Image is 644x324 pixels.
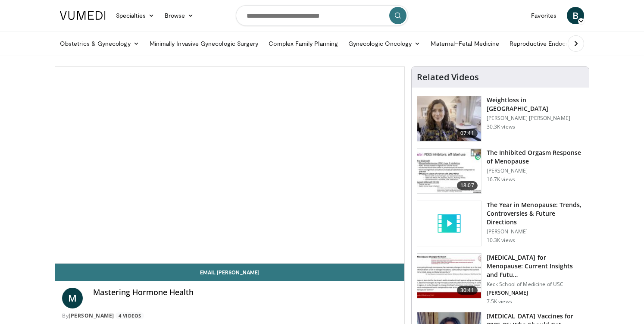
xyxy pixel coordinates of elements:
[487,289,584,296] p: [PERSON_NAME]
[457,286,478,295] span: 30:41
[457,181,478,190] span: 18:07
[457,129,478,138] span: 07:41
[487,201,584,226] h3: The Year in Menopause: Trends, Controversies & Future Directions
[487,237,515,244] p: 10.3K views
[116,312,144,320] a: 4 Videos
[487,123,515,130] p: 30.3K views
[417,201,584,246] a: The Year in Menopause: Trends, Controversies & Future Directions [PERSON_NAME] 10.3K views
[487,176,515,183] p: 16.7K views
[144,35,264,52] a: Minimally Invasive Gynecologic Surgery
[417,148,584,194] a: 18:07 The Inhibited Orgasm Response of Menopause [PERSON_NAME] 16.7K views
[55,67,404,264] video-js: Video Player
[425,35,504,52] a: Maternal–Fetal Medicine
[487,281,584,288] p: Keck School of Medicine of USC
[62,288,83,308] a: M
[236,5,408,26] input: Search topics, interventions
[60,11,106,20] img: VuMedi Logo
[487,115,584,122] p: [PERSON_NAME] [PERSON_NAME]
[487,253,584,279] h3: [MEDICAL_DATA] for Menopause: Current Insights and Futu…
[159,7,199,24] a: Browse
[417,254,481,299] img: 47271b8a-94f4-49c8-b914-2a3d3af03a9e.150x105_q85_crop-smart_upscale.jpg
[93,288,397,297] h4: Mastering Hormone Health
[263,35,343,52] a: Complex Family Planning
[417,96,584,142] a: 07:41 Weightloss in [GEOGRAPHIC_DATA] [PERSON_NAME] [PERSON_NAME] 30.3K views
[69,312,114,319] a: [PERSON_NAME]
[343,35,425,52] a: Gynecologic Oncology
[487,228,584,235] p: [PERSON_NAME]
[487,148,584,166] h3: The Inhibited Orgasm Response of Menopause
[417,72,479,82] h4: Related Videos
[55,35,144,52] a: Obstetrics & Gynecology
[487,96,584,113] h3: Weightloss in [GEOGRAPHIC_DATA]
[487,167,584,174] p: [PERSON_NAME]
[417,201,481,246] img: video_placeholder_short.svg
[417,149,481,194] img: 283c0f17-5e2d-42ba-a87c-168d447cdba4.150x105_q85_crop-smart_upscale.jpg
[526,7,562,24] a: Favorites
[417,253,584,305] a: 30:41 [MEDICAL_DATA] for Menopause: Current Insights and Futu… Keck School of Medicine of USC [PE...
[487,298,512,305] p: 7.5K views
[55,264,404,281] a: Email [PERSON_NAME]
[62,312,397,320] div: By
[567,7,584,24] a: B
[417,96,481,141] img: 9983fed1-7565-45be-8934-aef1103ce6e2.150x105_q85_crop-smart_upscale.jpg
[111,7,159,24] a: Specialties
